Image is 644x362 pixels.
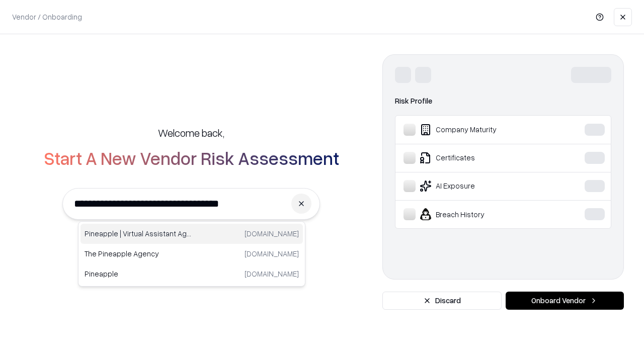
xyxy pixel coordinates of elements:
button: Onboard Vendor [506,292,624,310]
h5: Welcome back, [158,126,224,140]
div: AI Exposure [404,180,554,192]
div: Risk Profile [395,95,611,107]
div: Breach History [404,208,554,220]
button: Discard [382,292,502,310]
p: The Pineapple Agency [85,248,192,259]
p: Pineapple | Virtual Assistant Agency [85,228,192,239]
p: [DOMAIN_NAME] [245,268,299,279]
div: Suggestions [78,221,305,287]
p: [DOMAIN_NAME] [245,228,299,239]
p: Vendor / Onboarding [12,12,82,22]
div: Certificates [404,152,554,164]
p: [DOMAIN_NAME] [245,248,299,259]
h2: Start A New Vendor Risk Assessment [44,148,339,168]
p: Pineapple [85,268,192,279]
div: Company Maturity [404,124,554,136]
